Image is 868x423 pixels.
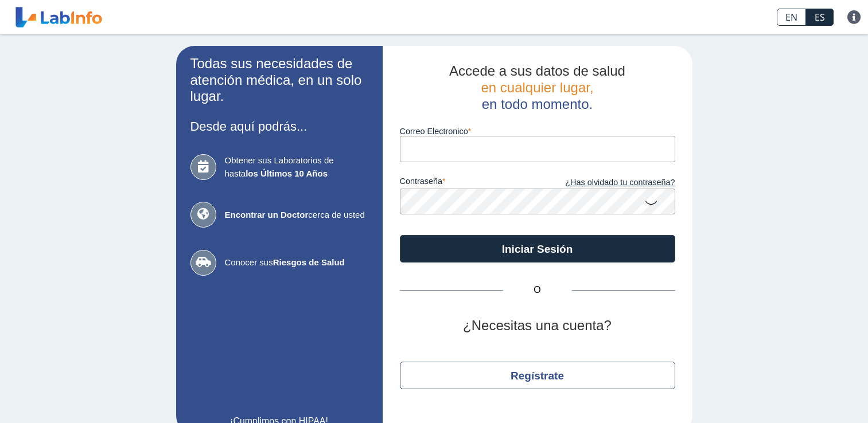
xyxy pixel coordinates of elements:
h3: Desde aquí podrás... [190,119,368,134]
a: ES [806,9,834,26]
h2: ¿Necesitas una cuenta? [400,318,675,334]
span: Conocer sus [225,256,368,269]
label: contraseña [400,177,538,189]
a: EN [777,9,806,26]
b: Riesgos de Salud [273,257,345,267]
span: Accede a sus datos de salud [449,63,625,79]
span: en todo momento. [482,96,593,112]
span: en cualquier lugar, [481,80,593,95]
b: Encontrar un Doctor [225,210,309,220]
button: Regístrate [400,362,675,389]
span: O [503,283,572,297]
label: Correo Electronico [400,127,675,136]
h2: Todas sus necesidades de atención médica, en un solo lugar. [190,56,368,105]
span: cerca de usted [225,209,368,222]
span: Obtener sus Laboratorios de hasta [225,154,368,180]
button: Iniciar Sesión [400,235,675,263]
b: los Últimos 10 Años [246,169,328,178]
a: ¿Has olvidado tu contraseña? [538,177,675,189]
